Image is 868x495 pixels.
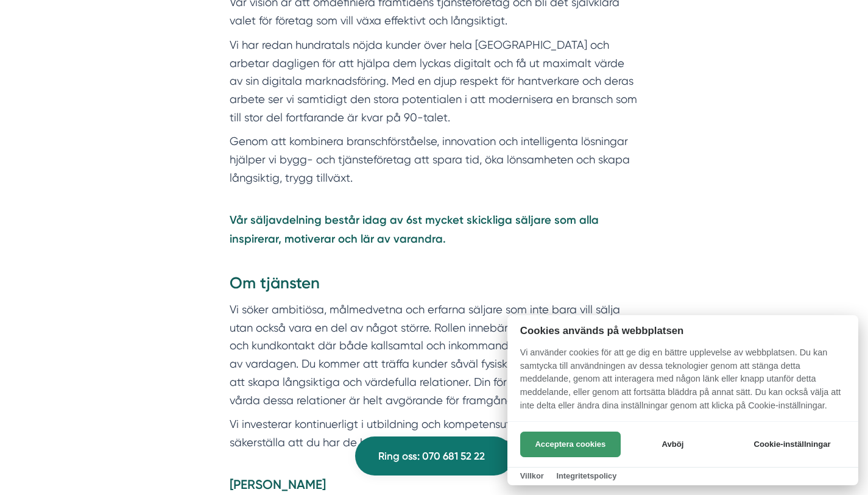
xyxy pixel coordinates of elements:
[520,432,621,457] button: Acceptera cookies
[624,432,721,457] button: Avböj
[739,432,845,457] button: Cookie-inställningar
[520,471,544,480] a: Villkor
[507,325,858,337] h2: Cookies används på webbplatsen
[507,346,858,421] p: Vi använder cookies för att ge dig en bättre upplevelse av webbplatsen. Du kan samtycka till anvä...
[556,471,616,480] a: Integritetspolicy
